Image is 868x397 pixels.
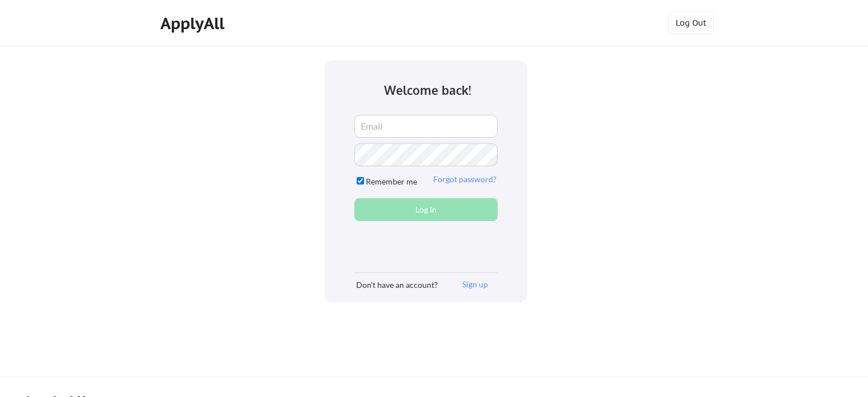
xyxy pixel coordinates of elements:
[362,81,493,99] div: Welcome back!
[354,115,498,138] input: Email
[366,177,417,186] label: Remember me
[431,174,498,185] button: Forgot password?
[160,14,228,33] div: ApplyAll
[454,279,496,290] button: Sign up
[354,198,498,221] button: Log In
[356,279,447,291] div: Don't have an account?
[668,11,714,34] button: Log Out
